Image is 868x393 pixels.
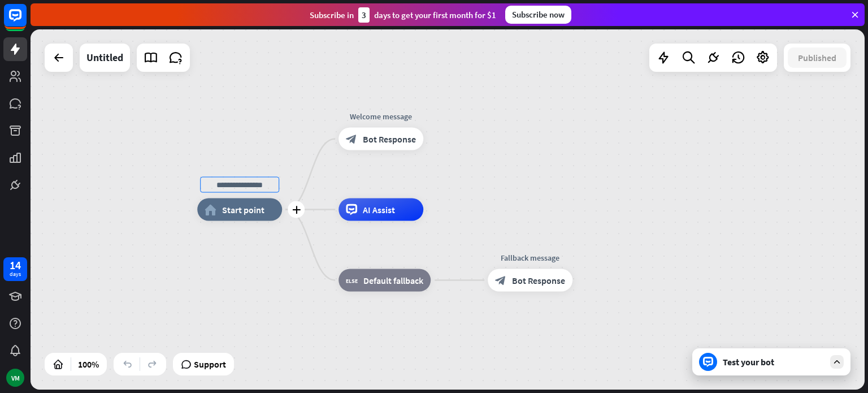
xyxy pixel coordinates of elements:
[346,133,357,145] i: block_bot_response
[363,275,423,286] span: Default fallback
[292,206,301,214] i: plus
[346,275,358,286] i: block_fallback
[788,47,847,68] button: Published
[495,275,506,286] i: block_bot_response
[10,260,21,270] div: 14
[205,204,216,215] i: home_2
[479,252,581,264] div: Fallback message
[3,257,27,281] a: 14 days
[310,7,496,23] div: Subscribe in days to get your first month for $1
[363,204,395,215] span: AI Assist
[194,355,226,373] span: Support
[505,6,571,24] div: Subscribe now
[358,7,370,23] div: 3
[363,133,416,145] span: Bot Response
[330,111,432,122] div: Welcome message
[10,270,21,278] div: days
[6,369,24,387] div: VM
[723,356,824,368] div: Test your bot
[9,5,43,38] button: Open LiveChat chat widget
[222,204,264,215] span: Start point
[86,44,123,72] div: Untitled
[75,355,102,373] div: 100%
[512,275,565,286] span: Bot Response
